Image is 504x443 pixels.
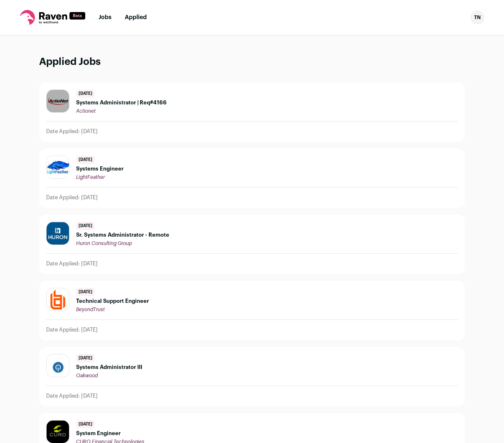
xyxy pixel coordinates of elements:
[76,232,169,238] span: Sr. Systems Administrator - Remote
[40,149,464,208] a: [DATE] Systems Engineer LightFeather Date Applied: [DATE]
[76,241,132,246] span: Huron Consulting Group
[46,393,98,399] p: Date Applied: [DATE]
[47,90,69,112] img: 7bc8155646065646d1c8ad5544e065e40a48e345f95d1c224b59fe7e98da65ff.jpg
[47,421,69,443] img: f47082028874edcedf7765028819c384f8f525f1705d2c7cc6d8c31882342ffe.jpg
[76,430,144,437] span: System Engineer
[46,260,98,267] p: Date Applied: [DATE]
[47,288,69,311] img: 391ae26d7aa0d883a24d158e42bee5b42823930cca33ba995ee419cca7f9d0ab.png
[471,11,484,24] button: Open dropdown
[40,281,464,340] a: [DATE] Technical Support Engineer BeyondTrust Date Applied: [DATE]
[76,222,95,230] span: [DATE]
[76,99,167,106] span: Systems Administrator | Req#4166
[471,11,484,24] div: TN
[76,156,95,164] span: [DATE]
[40,215,464,274] a: [DATE] Sr. Systems Administrator - Remote Huron Consulting Group Date Applied: [DATE]
[76,175,105,180] span: LightFeather
[76,354,95,362] span: [DATE]
[99,15,111,20] a: Jobs
[40,347,464,406] a: [DATE] Systems Administrator III Oakwood Date Applied: [DATE]
[76,420,95,428] span: [DATE]
[47,222,69,245] img: a993ef4f277870627ef78f1360a041a2c876d3772dbc7189d900806a6c1e0cae.jpg
[125,15,147,20] a: Applied
[76,298,149,304] span: Technical Support Engineer
[76,364,142,371] span: Systems Administrator III
[47,156,69,178] img: e9fb672b5809cd6ef50ecb10bda63f891f71a8aecc13597bb464101ea8c3cd75.jpg
[46,128,98,135] p: Date Applied: [DATE]
[46,194,98,201] p: Date Applied: [DATE]
[76,288,95,296] span: [DATE]
[76,373,98,378] span: Oakwood
[46,327,98,333] p: Date Applied: [DATE]
[49,356,66,376] img: d0c51add3e1c9c1d28b98ca08a879601a9bb9885a04698d34e5427638192d6c3.jpg
[76,307,105,312] span: BeyondTrust
[40,83,464,141] a: [DATE] Systems Administrator | Req#4166 Actionet Date Applied: [DATE]
[76,166,124,172] span: Systems Engineer
[39,55,465,69] h1: Applied Jobs
[76,89,95,98] span: [DATE]
[76,109,96,114] span: Actionet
